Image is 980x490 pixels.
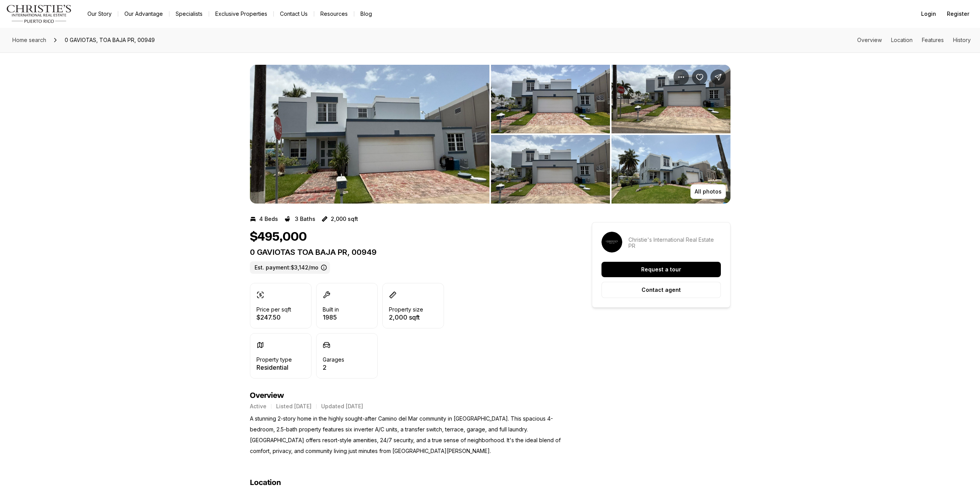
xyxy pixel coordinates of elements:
[250,261,330,274] label: Est. payment: $3,142/mo
[695,189,722,195] p: All photos
[250,403,266,409] p: Active
[284,213,315,225] button: 3 Baths
[118,8,169,19] a: Our Advantage
[250,65,489,204] li: 1 of 6
[491,65,610,133] button: View image gallery
[642,287,681,293] p: Contact agent
[323,357,344,363] p: Garages
[250,413,564,456] p: A stunning 2-story home in the highly sought-after Camino del Mar community in [GEOGRAPHIC_DATA]....
[323,306,339,313] p: Built in
[389,306,423,313] p: Property size
[256,364,292,370] p: Residential
[692,69,707,85] button: Save Property: 0 GAVIOTAS
[274,8,314,19] button: Contact Us
[250,65,489,204] button: View image gallery
[673,69,689,85] button: Property options
[323,364,344,370] p: 2
[354,8,378,19] a: Blog
[690,184,726,199] button: All photos
[916,6,941,22] button: Login
[857,37,882,43] a: Skip to: Overview
[12,37,46,43] span: Home search
[9,34,49,46] a: Home search
[628,237,721,249] p: Christie's International Real Estate PR
[331,216,358,222] p: 2,000 sqft
[921,11,936,17] span: Login
[323,314,339,320] p: 1985
[314,8,354,19] a: Resources
[250,248,564,257] p: 0 GAVIOTAS TOA BAJA PR, 00949
[209,8,273,19] a: Exclusive Properties
[857,37,971,43] nav: Page section menu
[250,478,281,487] h4: Location
[250,65,730,204] div: Listing Photos
[389,314,423,320] p: 2,000 sqft
[169,8,209,19] a: Specialists
[256,306,291,313] p: Price per sqft
[250,230,307,244] h1: $495,000
[259,216,278,222] p: 4 Beds
[601,262,721,277] button: Request a tour
[891,37,913,43] a: Skip to: Location
[641,266,681,273] p: Request a tour
[276,403,312,409] p: Listed [DATE]
[922,37,944,43] a: Skip to: Features
[611,65,730,133] button: View image gallery
[6,5,72,23] img: logo
[953,37,971,43] a: Skip to: History
[491,65,730,204] li: 2 of 6
[256,314,291,320] p: $247.50
[601,282,721,298] button: Contact agent
[947,11,969,17] span: Register
[611,135,730,204] button: View image gallery
[710,69,726,85] button: Share Property: 0 GAVIOTAS
[62,34,158,46] span: 0 GAVIOTAS, TOA BAJA PR, 00949
[321,403,363,409] p: Updated [DATE]
[81,8,118,19] a: Our Story
[295,216,315,222] p: 3 Baths
[942,6,974,22] button: Register
[491,135,610,204] button: View image gallery
[250,391,564,400] h4: Overview
[256,357,292,363] p: Property type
